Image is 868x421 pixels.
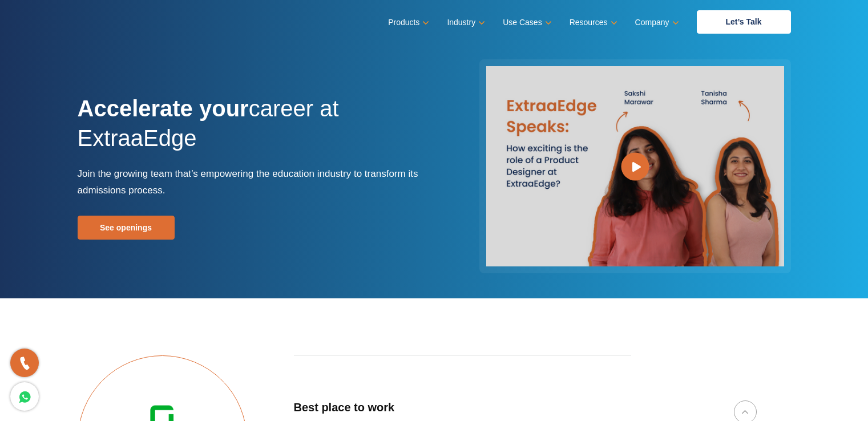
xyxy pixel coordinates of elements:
h5: Best place to work [294,400,669,415]
a: Resources [570,14,615,31]
a: Use Cases [503,14,549,31]
a: Industry [447,14,483,31]
a: Company [635,14,677,31]
a: Let’s Talk [697,10,791,34]
p: Join the growing team that’s empowering the education industry to transform its admissions process. [78,165,426,199]
strong: Accelerate your [78,96,249,121]
a: Products [388,14,427,31]
h1: career at ExtraaEdge [78,94,426,165]
a: See openings [78,216,175,240]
